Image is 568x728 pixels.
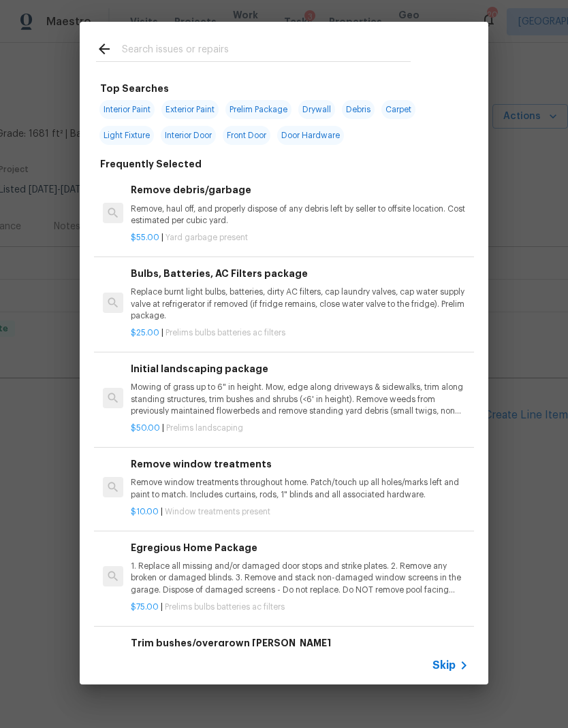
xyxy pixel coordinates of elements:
span: Exterior Paint [161,100,219,119]
span: Skip [432,659,456,672]
p: Remove window treatments throughout home. Patch/touch up all holes/marks left and paint to match.... [131,477,469,500]
span: $10.00 [131,508,159,516]
h6: Initial landscaping package [131,361,469,376]
h6: Remove debris/garbage [131,182,469,197]
span: $50.00 [131,424,160,432]
span: Interior Door [161,126,216,145]
p: | [131,601,469,613]
h6: Top Searches [100,81,169,96]
h6: Remove window treatments [131,457,469,471]
h6: Egregious Home Package [131,540,469,555]
p: Remove, haul off, and properly dispose of any debris left by seller to offsite location. Cost est... [131,203,469,227]
p: | [131,423,469,434]
p: | [131,327,469,339]
span: Drywall [298,100,335,119]
span: $25.00 [131,329,159,337]
h6: Frequently Selected [100,156,202,171]
span: Debris [342,100,375,119]
span: Prelims landscaping [166,424,243,432]
span: Light Fixture [99,126,154,145]
span: Front Door [223,126,270,145]
span: Window treatments present [165,508,270,516]
span: Door Hardware [277,126,344,145]
p: Replace burnt light bulbs, batteries, dirty AC filters, cap laundry valves, cap water supply valv... [131,286,469,321]
h6: Trim bushes/overgrown [PERSON_NAME] [131,635,469,650]
span: Yard garbage present [165,233,248,242]
p: | [131,232,469,244]
h6: Bulbs, Batteries, AC Filters package [131,266,469,281]
span: Carpet [381,100,415,119]
span: Prelims bulbs batteries ac filters [165,603,285,611]
span: $55.00 [131,233,159,242]
span: $75.00 [131,603,159,611]
span: Prelim Package [225,100,291,119]
span: Interior Paint [99,100,155,119]
p: 1. Replace all missing and/or damaged door stops and strike plates. 2. Remove any broken or damag... [131,561,469,595]
p: Mowing of grass up to 6" in height. Mow, edge along driveways & sidewalks, trim along standing st... [131,382,469,416]
input: Search issues or repairs [122,41,411,61]
span: Prelims bulbs batteries ac filters [165,329,285,337]
p: | [131,506,469,518]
